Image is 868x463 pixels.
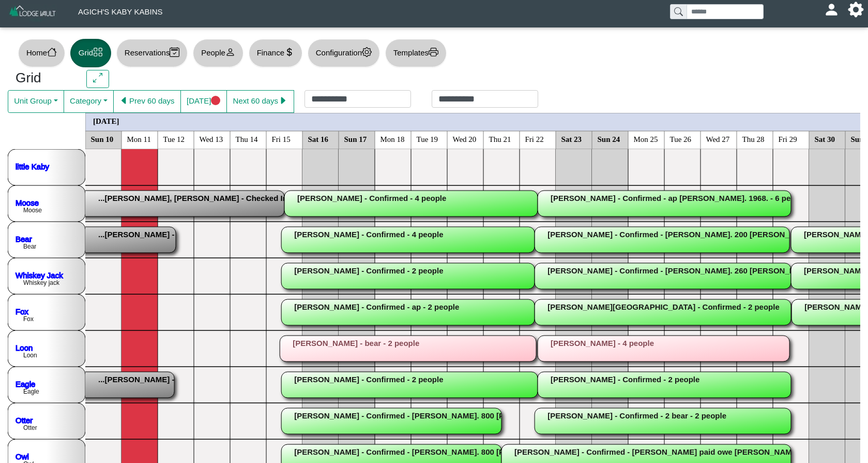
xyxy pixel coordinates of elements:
[344,135,367,143] text: Sun 17
[193,39,243,67] button: Peopleperson
[278,96,288,106] svg: caret right fill
[16,452,29,460] a: Owl
[828,6,835,13] svg: person fill
[598,135,620,143] text: Sun 24
[16,162,50,170] a: little Kaby
[93,73,103,83] svg: arrows angle expand
[779,135,797,143] text: Fri 29
[706,135,730,143] text: Wed 27
[23,388,39,395] text: Eagle
[127,135,151,143] text: Mon 11
[180,90,227,113] button: [DATE]circle fill
[23,243,36,250] text: Bear
[525,135,544,143] text: Fri 22
[429,47,438,57] svg: printer
[23,279,60,286] text: Whiskey jack
[249,39,302,67] button: Financecurrency dollar
[18,39,65,67] button: Homehouse
[432,90,538,108] input: Check out
[47,47,57,57] svg: house
[93,117,119,125] text: [DATE]
[380,135,405,143] text: Mon 18
[561,135,582,143] text: Sat 23
[308,39,380,67] button: Configurationgear
[272,135,291,143] text: Fri 15
[23,207,42,214] text: Moose
[16,234,32,243] a: Bear
[16,198,39,207] a: Moose
[16,307,29,315] a: Fox
[163,135,185,143] text: Tue 12
[23,315,34,323] text: Fox
[93,47,103,57] svg: grid
[170,47,179,57] svg: calendar2 check
[16,379,35,388] a: Eagle
[304,90,411,108] input: Check in
[308,135,329,143] text: Sat 16
[284,47,294,57] svg: currency dollar
[116,39,188,67] button: Reservationscalendar2 check
[113,90,181,113] button: caret left fillPrev 60 days
[86,70,109,89] button: arrows angle expand
[70,39,111,67] button: Gridgrid
[226,90,294,113] button: Next 60 dayscaret right fill
[16,415,33,424] a: Otter
[8,4,57,22] img: Z
[119,96,129,106] svg: caret left fill
[362,47,372,57] svg: gear
[64,90,114,113] button: Category
[236,135,258,143] text: Thu 14
[674,7,682,16] svg: search
[91,135,114,143] text: Sun 10
[489,135,511,143] text: Thu 21
[8,90,64,113] button: Unit Group
[670,135,692,143] text: Tue 26
[16,270,63,279] a: Whiskey Jack
[815,135,835,143] text: Sat 30
[417,135,438,143] text: Tue 19
[225,47,235,57] svg: person
[211,96,221,106] svg: circle fill
[453,135,477,143] text: Wed 20
[200,135,223,143] text: Wed 13
[742,135,765,143] text: Thu 28
[385,39,447,67] button: Templatesprinter
[23,352,37,359] text: Loon
[852,6,860,13] svg: gear fill
[16,70,71,86] h3: Grid
[634,135,658,143] text: Mon 25
[16,343,33,352] a: Loon
[23,424,37,431] text: Otter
